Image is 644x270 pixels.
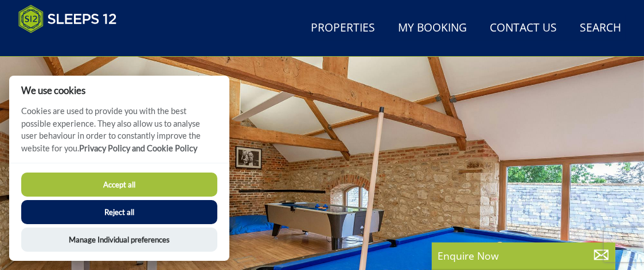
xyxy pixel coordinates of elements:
[438,248,610,263] p: Enquire Now
[575,15,626,41] a: Search
[9,105,229,163] p: Cookies are used to provide you with the best possible experience. They also allow us to analyse ...
[79,143,197,153] a: Privacy Policy and Cookie Policy
[9,85,229,96] h2: We use cookies
[393,15,471,41] a: My Booking
[18,5,117,33] img: Sleeps 12
[21,200,217,224] button: Reject all
[21,173,217,197] button: Accept all
[306,15,380,41] a: Properties
[485,15,561,41] a: Contact Us
[21,228,217,252] button: Manage Individual preferences
[13,40,133,50] iframe: Customer reviews powered by Trustpilot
